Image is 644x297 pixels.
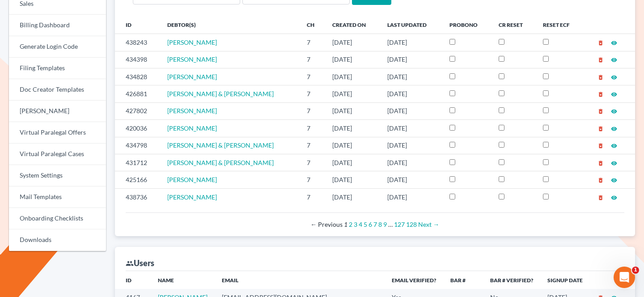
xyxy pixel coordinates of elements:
i: delete_forever [597,177,604,183]
a: Onboarding Checklists [9,208,106,229]
td: 427802 [115,102,161,119]
a: delete_forever [597,73,604,81]
a: Page 9 [383,221,387,228]
a: Page 7 [373,221,377,228]
a: [PERSON_NAME] & [PERSON_NAME] [167,159,274,166]
td: 420036 [115,120,161,137]
td: 7 [300,51,325,68]
td: 425166 [115,171,161,188]
th: Bar # [443,271,483,289]
td: [DATE] [325,188,381,205]
td: 434798 [115,137,161,154]
a: Page 4 [359,221,362,228]
i: visibility [611,40,617,46]
i: visibility [611,57,617,63]
td: [DATE] [325,171,381,188]
td: [DATE] [380,120,442,137]
td: 434828 [115,68,161,85]
a: delete_forever [597,38,604,46]
a: visibility [611,73,617,81]
th: Debtor(s) [160,16,300,34]
a: [PERSON_NAME] [167,176,217,183]
em: Page 1 [344,221,347,228]
th: Last Updated [380,16,442,34]
td: [DATE] [380,154,442,171]
a: Billing Dashboard [9,15,106,36]
a: visibility [611,38,617,46]
a: [PERSON_NAME] [167,193,217,201]
td: [DATE] [380,171,442,188]
a: visibility [611,176,617,183]
a: [PERSON_NAME] [167,73,217,81]
i: delete_forever [597,57,604,63]
span: … [388,221,393,228]
a: Page 5 [364,221,367,228]
a: Generate Login Code [9,36,106,58]
th: ID [115,16,161,34]
a: delete_forever [597,141,604,149]
td: 7 [300,102,325,119]
td: [DATE] [380,51,442,68]
i: delete_forever [597,195,604,201]
a: delete_forever [597,176,604,183]
i: delete_forever [597,143,604,149]
a: [PERSON_NAME] & [PERSON_NAME] [167,141,274,149]
td: [DATE] [325,34,381,51]
th: Signup Date [540,271,590,289]
i: group [126,259,134,267]
th: Ch [300,16,325,34]
th: Name [151,271,215,289]
a: Virtual Paralegal Offers [9,122,106,144]
th: ID [115,271,151,289]
i: delete_forever [597,126,604,132]
td: [DATE] [380,188,442,205]
th: ProBono [442,16,491,34]
i: visibility [611,143,617,149]
i: visibility [611,74,617,81]
a: visibility [611,55,617,63]
td: 438736 [115,188,161,205]
a: Page 2 [349,221,352,228]
i: delete_forever [597,160,604,166]
div: Pagination [133,220,617,229]
a: Virtual Paralegal Cases [9,144,106,165]
i: visibility [611,108,617,115]
td: [DATE] [325,154,381,171]
td: 438243 [115,34,161,51]
a: delete_forever [597,90,604,98]
td: 7 [300,154,325,171]
a: delete_forever [597,107,604,115]
i: delete_forever [597,40,604,46]
td: [DATE] [325,137,381,154]
a: Page 8 [378,221,382,228]
th: Created On [325,16,381,34]
span: [PERSON_NAME] [167,55,217,63]
a: Filing Templates [9,58,106,79]
span: [PERSON_NAME] & [PERSON_NAME] [167,90,274,98]
a: delete_forever [597,124,604,132]
th: Reset ECF [536,16,583,34]
a: visibility [611,124,617,132]
th: Email Verified? [385,271,443,289]
iframe: Intercom live chat [614,267,635,288]
td: 431712 [115,154,161,171]
td: [DATE] [380,34,442,51]
td: 7 [300,85,325,102]
td: [DATE] [325,85,381,102]
a: visibility [611,193,617,201]
a: delete_forever [597,193,604,201]
td: 7 [300,34,325,51]
td: [DATE] [380,137,442,154]
td: [DATE] [325,102,381,119]
a: Page 3 [354,221,357,228]
td: 426881 [115,85,161,102]
td: 434398 [115,51,161,68]
td: 7 [300,68,325,85]
a: [PERSON_NAME] [167,38,217,46]
span: [PERSON_NAME] [167,124,217,132]
a: visibility [611,107,617,115]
